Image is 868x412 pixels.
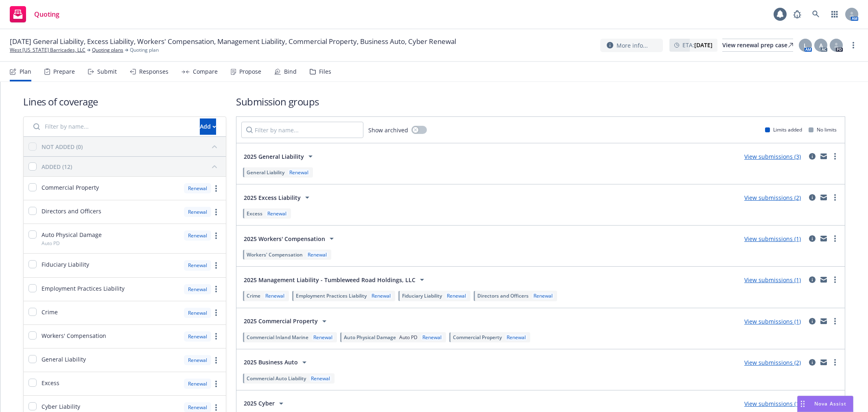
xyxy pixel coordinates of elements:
[184,207,211,217] div: Renewal
[97,68,117,75] div: Submit
[211,308,221,318] a: more
[445,292,468,299] div: Renewal
[819,275,829,285] a: mail
[139,68,168,75] div: Responses
[830,275,840,285] a: more
[42,308,58,316] span: Crime
[830,151,840,161] a: more
[10,37,456,46] span: [DATE] General Liability, Excess Liability, Workers' Compensation, Management Liability, Commerci...
[7,3,63,26] a: Quoting
[211,355,221,365] a: more
[830,193,840,202] a: more
[241,122,363,138] input: Filter by name...
[53,68,75,75] div: Prepare
[722,39,793,51] div: View renewal prep case
[244,276,415,284] span: 2025 Management Liability - Tumbleweed Road Holdings, LLC
[211,261,221,270] a: more
[744,194,801,202] a: View submissions (2)
[744,400,801,408] a: View submissions (1)
[211,284,221,294] a: more
[682,41,713,49] span: ETA :
[28,118,195,135] input: Filter by name...
[247,375,306,382] span: Commercial Auto Liability
[184,355,211,365] div: Renewal
[42,331,106,340] span: Workers' Compensation
[247,210,262,217] span: Excess
[184,230,211,241] div: Renewal
[236,95,845,108] h1: Submission groups
[247,169,284,176] span: General Liability
[819,316,829,326] a: mail
[211,331,221,341] a: more
[477,292,529,299] span: Directors and Officers
[184,308,211,318] div: Renewal
[211,207,221,217] a: more
[42,230,102,239] span: Auto Physical Damage
[505,334,527,341] div: Renewal
[241,230,339,247] button: 2025 Workers' Compensation
[244,317,318,325] span: 2025 Commercial Property
[200,118,216,135] button: Add
[244,193,301,202] span: 2025 Excess Liability
[819,357,829,367] a: mail
[247,292,260,299] span: Crime
[284,68,297,75] div: Bind
[309,375,332,382] div: Renewal
[288,169,310,176] div: Renewal
[617,41,648,50] span: More info...
[744,318,801,325] a: View submissions (1)
[244,234,325,243] span: 2025 Workers' Compensation
[402,292,442,299] span: Fiduciary Liability
[211,231,221,241] a: more
[798,396,808,412] div: Drag to move
[266,210,288,217] div: Renewal
[42,142,83,151] div: NOT ADDED (0)
[344,334,396,341] span: Auto Physical Damage
[34,11,59,18] span: Quoting
[797,396,853,412] button: Nova Assist
[20,68,31,75] div: Plan
[211,184,221,193] a: more
[399,334,418,341] span: Auto PD
[744,359,801,366] a: View submissions (2)
[241,148,318,164] button: 2025 General Liability
[184,331,211,342] div: Renewal
[808,6,824,22] a: Search
[807,193,817,202] a: circleInformation
[789,6,805,22] a: Report a Bug
[453,334,502,341] span: Commercial Property
[184,284,211,294] div: Renewal
[765,126,802,133] div: Limits added
[264,292,286,299] div: Renewal
[722,39,793,52] a: View renewal prep case
[600,39,663,52] button: More info...
[826,6,843,22] a: Switch app
[244,358,298,366] span: 2025 Business Auto
[807,357,817,367] a: circleInformation
[819,41,823,50] span: A
[819,193,829,202] a: mail
[200,119,216,134] div: Add
[23,95,226,108] h1: Lines of coverage
[306,251,328,258] div: Renewal
[42,160,221,173] button: ADDED (12)
[807,234,817,243] a: circleInformation
[694,41,713,49] strong: [DATE]
[130,46,159,54] span: Quoting plan
[92,46,123,54] a: Quoting plans
[42,162,72,171] div: ADDED (12)
[807,275,817,285] a: circleInformation
[241,354,312,370] button: 2025 Business Auto
[312,334,334,341] div: Renewal
[42,379,59,387] span: Excess
[807,316,817,326] a: circleInformation
[247,251,303,258] span: Workers' Compensation
[42,284,125,293] span: Employment Practices Liability
[241,272,429,288] button: 2025 Management Liability - Tumbleweed Road Holdings, LLC
[830,316,840,326] a: more
[184,379,211,389] div: Renewal
[244,152,304,161] span: 2025 General Liability
[848,40,858,50] a: more
[319,68,331,75] div: Files
[247,334,308,341] span: Commercial Inland Marine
